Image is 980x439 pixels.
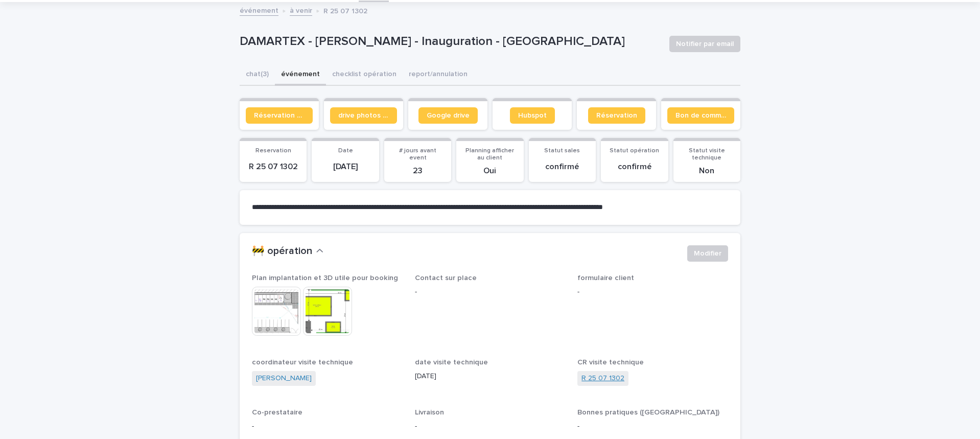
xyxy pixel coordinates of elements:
p: - [415,421,566,432]
p: confirmé [607,162,662,172]
span: Plan implantation et 3D utile pour booking [252,274,398,282]
button: report/annulation [403,64,474,86]
p: [DATE] [318,162,372,172]
span: Google drive [427,112,470,119]
span: Statut opération [610,148,659,154]
p: R 25 07 1302 [323,5,367,16]
a: à venir [290,4,312,16]
a: Google drive [418,107,478,124]
span: Notifier par email [676,39,734,49]
span: Contact sur place [415,274,477,282]
span: date visite technique [415,359,488,366]
a: drive photos coordinateur [330,107,397,124]
button: événement [275,64,326,86]
p: - [415,287,566,297]
p: Oui [462,166,517,176]
span: Planning afficher au client [465,148,514,161]
span: drive photos coordinateur [338,112,389,119]
span: formulaire client [577,274,634,282]
span: coordinateur visite technique [252,359,353,366]
p: R 25 07 1302 [246,162,300,172]
span: Reservation [255,148,291,154]
p: - [252,421,403,432]
button: chat (3) [240,64,275,86]
p: [DATE] [415,371,566,382]
span: Livraison [415,409,444,416]
h2: 🚧 opération [252,245,312,258]
span: Modifier [694,248,721,259]
p: confirmé [535,162,590,172]
a: Hubspot [510,107,555,124]
button: Modifier [687,245,728,262]
span: Statut sales [544,148,580,154]
span: Co-prestataire [252,409,302,416]
button: 🚧 opération [252,245,323,258]
a: événement [240,4,278,16]
a: Bon de commande [667,107,734,124]
a: R 25 07 1302 [581,373,624,384]
a: Réservation [588,107,645,124]
button: Notifier par email [669,36,740,52]
span: Date [338,148,353,154]
span: Hubspot [518,112,547,119]
span: CR visite technique [577,359,644,366]
span: Statut visite technique [689,148,725,161]
span: Réservation [596,112,637,119]
button: checklist opération [326,64,403,86]
a: [PERSON_NAME] [256,373,312,384]
span: Bonnes pratiques ([GEOGRAPHIC_DATA]) [577,409,719,416]
span: # jours avant event [399,148,436,161]
p: DAMARTEX - [PERSON_NAME] - Inauguration - [GEOGRAPHIC_DATA] [240,34,661,49]
p: - [577,421,728,432]
p: Non [680,166,734,176]
span: Bon de commande [675,112,726,119]
span: Réservation client [254,112,305,119]
a: Réservation client [246,107,313,124]
p: 23 [390,166,445,176]
p: - [577,287,728,297]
